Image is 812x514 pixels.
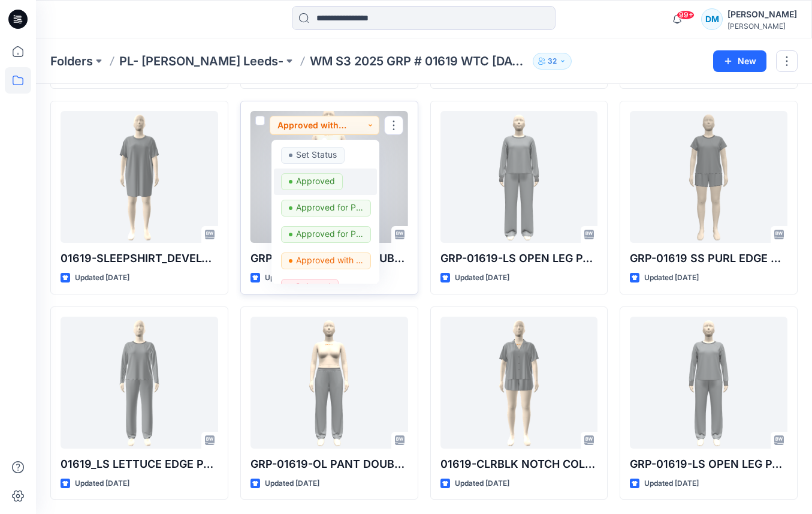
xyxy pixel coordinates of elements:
p: Updated [DATE] [265,477,319,490]
p: Updated [DATE] [75,272,129,284]
button: New [713,50,766,72]
p: 01619-SLEEPSHIRT_DEVELOPMENT [61,250,218,267]
p: WM S3 2025 GRP # 01619 WTC [DATE] [310,53,528,70]
a: GRP-01619 SS PURL EDGE SET_REV1 [630,111,787,243]
a: 01619_LS LETTUCE EDGE PANT SET [61,317,218,449]
a: PL- [PERSON_NAME] Leeds- [119,53,283,70]
p: 32 [548,55,557,68]
p: Rejected [296,279,331,294]
a: GRP-01619-LS OPEN LEG PANT SET_DEV [630,317,787,449]
p: GRP-01619 SS PURL EDGE SET_REV1 [630,250,787,267]
p: Set Status [296,147,337,163]
a: 01619-SLEEPSHIRT_DEVELOPMENT [61,111,218,243]
p: 01619_LS LETTUCE EDGE PANT SET [61,456,218,473]
a: 01619-CLRBLK NOTCH COLLAR SHORT SET_DEVELOPMENT [440,317,598,449]
div: [PERSON_NAME] [728,7,797,22]
p: Approved for Presentation [296,226,363,242]
p: Updated [DATE] [455,477,509,490]
a: GRP-01619-LS OPEN LEG PANT SET_DEV_REV1 [440,111,598,243]
p: 01619-CLRBLK NOTCH COLLAR SHORT SET_DEVELOPMENT [440,456,598,473]
p: Updated [DATE] [265,272,319,284]
p: GRP-01619-LS OPEN LEG PANT SET_DEV [630,456,787,473]
p: Updated [DATE] [455,272,509,284]
p: GRP-01619-OL PANT DOUBLE ELASTIC_DEV_REV1 [250,250,408,267]
p: Approved [296,173,335,189]
p: Approved with corrections [296,253,363,268]
p: GRP-01619-LS OPEN LEG PANT SET_DEV_REV1 [440,250,598,267]
span: 99+ [677,10,695,20]
a: GRP-01619-OL PANT DOUBLE ELASTIC_DEV_REV1 [250,111,408,243]
a: Folders [50,53,93,70]
p: GRP-01619-OL PANT DOUBLE ELASTIC_DEV [250,456,408,473]
p: Updated [DATE] [644,272,699,284]
a: GRP-01619-OL PANT DOUBLE ELASTIC_DEV [250,317,408,449]
div: DM [701,8,723,30]
button: 32 [533,53,572,70]
p: Updated [DATE] [75,477,129,490]
p: Updated [DATE] [644,477,699,490]
p: Approved for Production [296,200,363,215]
div: [PERSON_NAME] [728,22,797,31]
